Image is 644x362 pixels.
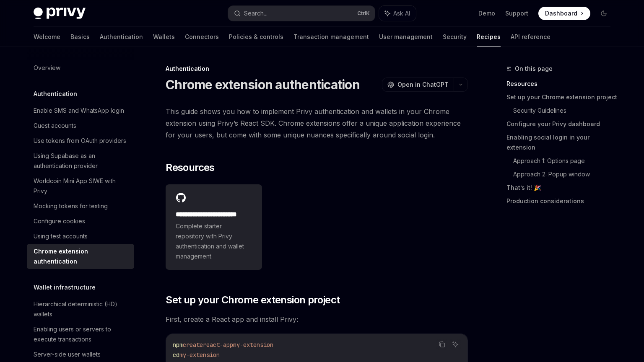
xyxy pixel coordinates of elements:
[173,351,179,359] span: cd
[244,8,267,18] div: Search...
[293,27,369,47] a: Transaction management
[179,351,220,359] span: my-extension
[27,244,134,269] a: Chrome extension authentication
[183,341,203,349] span: create
[228,6,375,21] button: Search...CtrlK
[34,324,129,344] div: Enabling users or servers to execute transactions
[34,299,129,319] div: Hierarchical deterministic (HD) wallets
[506,90,617,104] a: Set up your Chrome extension project
[506,131,617,154] a: Enabling social login in your extension
[34,349,101,359] div: Server-side user wallets
[506,77,617,90] a: Resources
[34,63,60,73] div: Overview
[34,216,85,226] div: Configure cookies
[27,229,134,244] a: Using test accounts
[27,199,134,214] a: Mocking tokens for testing
[382,78,454,92] button: Open in ChatGPT
[27,214,134,229] a: Configure cookies
[166,313,468,325] span: First, create a React app and install Privy:
[153,27,175,47] a: Wallets
[511,27,551,47] a: API reference
[100,27,143,47] a: Authentication
[545,9,577,18] span: Dashboard
[34,176,129,196] div: Worldcoin Mini App SIWE with Privy
[203,341,233,349] span: react-app
[505,9,528,18] a: Support
[538,7,590,20] a: Dashboard
[34,121,76,131] div: Guest accounts
[27,347,134,362] a: Server-side user wallets
[166,106,468,141] span: This guide shows you how to implement Privy authentication and wallets in your Chrome extension u...
[513,154,617,168] a: Approach 1: Options page
[27,173,134,199] a: Worldcoin Mini App SIWE with Privy
[70,27,90,47] a: Basics
[34,282,96,292] h5: Wallet infrastructure
[506,117,617,131] a: Configure your Privy dashboard
[27,297,134,322] a: Hierarchical deterministic (HD) wallets
[506,194,617,208] a: Production considerations
[166,184,262,270] a: **** **** **** **** ****Complete starter repository with Privy authentication and wallet management.
[176,221,252,261] span: Complete starter repository with Privy authentication and wallet management.
[34,136,126,146] div: Use tokens from OAuth providers
[506,181,617,194] a: That’s it! 🎉
[229,27,283,47] a: Policies & controls
[27,148,134,173] a: Using Supabase as an authentication provider
[34,27,60,47] a: Welcome
[393,9,410,18] span: Ask AI
[436,339,447,350] button: Copy the contents from the code block
[34,231,88,241] div: Using test accounts
[27,118,134,133] a: Guest accounts
[34,151,129,171] div: Using Supabase as an authentication provider
[34,246,129,266] div: Chrome extension authentication
[166,161,215,174] span: Resources
[27,60,134,75] a: Overview
[27,103,134,118] a: Enable SMS and WhatsApp login
[34,8,86,19] img: dark logo
[27,133,134,148] a: Use tokens from OAuth providers
[185,27,219,47] a: Connectors
[357,10,370,17] span: Ctrl K
[379,6,416,21] button: Ask AI
[379,27,433,47] a: User management
[477,27,501,47] a: Recipes
[173,341,183,349] span: npm
[233,341,273,349] span: my-extension
[166,293,340,307] span: Set up your Chrome extension project
[166,65,468,73] div: Authentication
[450,339,461,350] button: Ask AI
[166,77,360,92] h1: Chrome extension authentication
[515,64,553,74] span: On this page
[443,27,467,47] a: Security
[34,201,108,211] div: Mocking tokens for testing
[34,106,124,116] div: Enable SMS and WhatsApp login
[34,89,77,99] h5: Authentication
[27,322,134,347] a: Enabling users or servers to execute transactions
[513,168,617,181] a: Approach 2: Popup window
[513,104,617,117] a: Security Guidelines
[397,80,449,89] span: Open in ChatGPT
[597,7,610,20] button: Toggle dark mode
[478,9,495,18] a: Demo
